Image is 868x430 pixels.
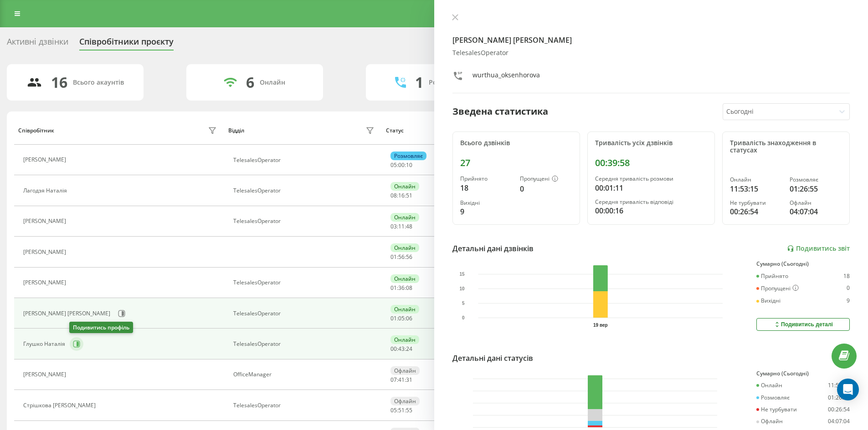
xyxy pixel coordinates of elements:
div: Лагодзя Наталія [23,187,69,194]
div: 00:26:54 [730,206,782,217]
div: [PERSON_NAME] [23,371,68,378]
div: Не турбувати [730,200,782,206]
div: Тривалість усіх дзвінків [595,139,707,147]
div: 04:07:04 [828,418,850,425]
div: 0 [520,183,572,194]
div: wurthua_oksenhorova [473,71,540,84]
div: Сумарно (Сьогодні) [756,370,850,377]
span: 55 [406,406,412,414]
button: Подивитись деталі [756,318,850,331]
div: TelesalesOperator [233,279,377,286]
div: Розмовляє [790,177,842,183]
span: 00 [390,345,397,353]
span: 07 [390,376,397,384]
span: 56 [398,253,405,261]
text: 5 [462,301,464,306]
span: 05 [390,406,397,414]
div: Детальні дані статусів [452,353,533,364]
div: 27 [460,157,572,168]
div: [PERSON_NAME] [PERSON_NAME] [23,310,113,317]
span: 56 [406,253,412,261]
div: 00:26:54 [828,406,850,413]
text: 0 [462,315,464,320]
div: Статус [386,127,404,134]
span: 31 [406,376,412,384]
div: 01:26:55 [790,183,842,194]
span: 24 [406,345,412,353]
div: [PERSON_NAME] [23,157,68,163]
div: Не турбувати [756,406,797,413]
span: 01 [390,314,397,322]
div: TelesalesOperator [233,218,377,224]
div: TelesalesOperator [452,49,850,57]
div: Подивитись профіль [69,322,133,333]
span: 51 [406,192,412,199]
div: Прийнято [460,176,513,182]
div: 9 [460,206,513,217]
div: TelesalesOperator [233,402,377,409]
div: Онлайн [756,382,782,389]
div: Онлайн [390,335,419,344]
div: : : [390,407,412,414]
span: 11 [398,223,405,230]
div: : : [390,192,412,199]
span: 01 [390,253,397,261]
div: Середня тривалість відповіді [595,199,707,205]
div: 9 [847,298,850,304]
div: 16 [51,74,67,91]
span: 08 [390,192,397,199]
div: Активні дзвінки [7,37,68,51]
div: Онлайн [390,182,419,191]
span: 36 [398,284,405,292]
div: TelesalesOperator [233,157,377,163]
span: 43 [398,345,405,353]
div: Детальні дані дзвінків [452,243,534,254]
text: 19 вер [593,323,608,328]
div: 6 [246,74,254,91]
div: Онлайн [260,79,285,86]
div: : : [390,223,412,230]
div: Всього дзвінків [460,139,572,147]
span: 05 [398,314,405,322]
div: Розмовляє [390,152,426,160]
div: Вихідні [460,200,513,206]
div: : : [390,346,412,352]
div: 11:53:15 [828,382,850,389]
div: : : [390,377,412,383]
div: Всього акаунтів [73,79,124,86]
div: Онлайн [730,177,782,183]
div: 0 [847,285,850,292]
div: Розмовляє [756,395,790,401]
div: 18 [843,273,850,279]
div: Офлайн [390,366,420,375]
div: Співробітник [18,127,54,134]
a: Подивитись звіт [787,245,850,253]
div: TelesalesOperator [233,341,377,347]
div: Подивитись деталі [773,321,833,328]
div: Сумарно (Сьогодні) [756,261,850,267]
div: 01:26:55 [828,395,850,401]
span: 16 [398,192,405,199]
span: 41 [398,376,405,384]
div: 04:07:04 [790,206,842,217]
span: 10 [406,161,412,169]
div: 00:39:58 [595,157,707,168]
span: 00 [398,161,405,169]
div: Відділ [228,127,244,134]
div: [PERSON_NAME] [23,279,68,286]
div: Офлайн [390,397,420,405]
div: Розмовляють [429,79,473,86]
div: 00:01:11 [595,182,707,193]
span: 01 [390,284,397,292]
div: Офлайн [756,418,783,425]
div: TelesalesOperator [233,310,377,317]
text: 15 [459,272,465,277]
div: Онлайн [390,243,419,252]
span: 03 [390,223,397,230]
div: OfficeManager [233,371,377,378]
div: Пропущені [756,285,799,292]
div: Онлайн [390,213,419,222]
div: Стрішкова [PERSON_NAME] [23,402,98,409]
div: Офлайн [790,200,842,206]
span: 08 [406,284,412,292]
